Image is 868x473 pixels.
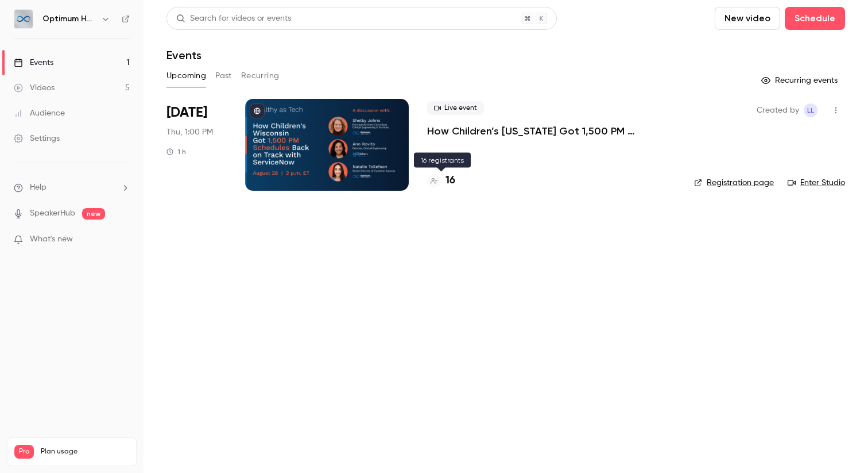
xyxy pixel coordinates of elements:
[14,107,65,119] div: Audience
[30,182,46,194] span: Help
[166,99,227,191] div: Aug 28 Thu, 3:00 PM (America/Halifax)
[166,126,213,138] span: Thu, 1:00 PM
[785,7,845,30] button: Schedule
[166,147,186,156] div: 1 h
[445,173,455,189] h4: 16
[82,208,105,220] span: new
[14,182,130,194] li: help-dropdown-opener
[788,177,845,189] a: Enter Studio
[41,447,129,456] span: Plan usage
[804,103,817,117] span: Lindsay Laidlaw
[14,445,34,459] span: Pro
[756,71,845,90] button: Recurring events
[30,233,73,245] span: What's new
[166,67,206,85] button: Upcoming
[427,101,484,115] span: Live event
[807,103,814,117] span: LL
[427,124,676,138] a: How Children’s [US_STATE] Got 1,500 PM Schedules Back on Track With ServiceNow
[241,67,280,85] button: Recurring
[14,57,53,68] div: Events
[166,103,207,122] span: [DATE]
[757,103,799,117] span: Created by
[14,82,55,94] div: Videos
[427,173,455,189] a: 16
[176,13,291,25] div: Search for videos or events
[14,10,33,28] img: Optimum Healthcare IT
[694,177,774,189] a: Registration page
[166,48,201,62] h1: Events
[30,207,75,220] a: SpeakerHub
[42,13,96,25] h6: Optimum Healthcare IT
[14,133,60,144] div: Settings
[116,234,130,245] iframe: Noticeable Trigger
[715,7,780,30] button: New video
[215,67,232,85] button: Past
